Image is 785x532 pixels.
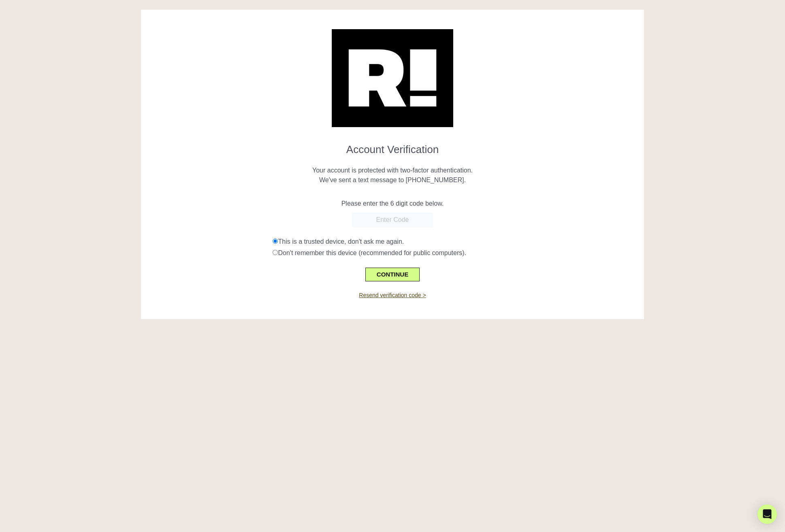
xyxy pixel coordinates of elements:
p: Please enter the 6 digit code below. [147,199,638,209]
div: Don't remember this device (recommended for public computers). [273,248,638,258]
div: This is a trusted device, don't ask me again. [273,237,638,247]
p: Your account is protected with two-factor authentication. We've sent a text message to [PHONE_NUM... [147,156,638,185]
input: Enter Code [352,213,433,227]
button: CONTINUE [365,268,420,281]
div: Open Intercom Messenger [757,504,777,524]
a: Resend verification code > [359,292,426,298]
h1: Account Verification [147,137,638,156]
img: Retention.com [332,29,453,127]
